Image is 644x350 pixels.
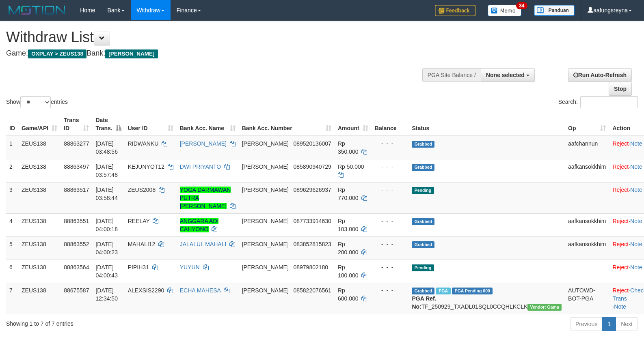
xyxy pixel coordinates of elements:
[338,287,359,302] span: Rp 600.000
[375,186,406,194] div: - - -
[412,241,434,248] span: Grabbed
[95,187,118,201] span: [DATE] 03:58:44
[95,140,118,155] span: [DATE] 03:48:56
[95,163,118,178] span: [DATE] 03:57:48
[239,113,335,136] th: Bank Acc. Number: activate to sort column ascending
[412,141,434,148] span: Grabbed
[481,68,535,82] button: None selected
[293,241,331,247] span: Copy 083852815823 to clipboard
[612,163,629,170] a: Reject
[18,159,61,182] td: ZEUS138
[630,140,642,147] a: Note
[95,218,118,232] span: [DATE] 04:00:18
[18,182,61,213] td: ZEUS138
[408,283,565,314] td: TF_250929_TXADL01SQL0CCQHLKCLK
[335,113,372,136] th: Amount: activate to sort column ascending
[64,163,89,170] span: 88863497
[372,113,409,136] th: Balance
[412,218,434,225] span: Grabbed
[612,140,629,147] a: Reject
[630,241,642,247] a: Note
[565,113,609,136] th: Op: activate to sort column ascending
[6,96,68,108] label: Show entries
[565,136,609,159] td: aafchannun
[64,287,89,294] span: 88675587
[375,240,406,248] div: - - -
[128,140,159,147] span: RIDWANKU
[128,187,156,193] span: ZEUS2008
[180,187,231,209] a: YOGA DARMAWAN PUTRA [PERSON_NAME]
[180,218,219,232] a: ANGGARA ADI CAHYONO
[338,241,359,256] span: Rp 200.000
[412,288,434,294] span: Grabbed
[375,163,406,171] div: - - -
[180,163,221,170] a: DWI PRIYANTO
[412,187,434,194] span: Pending
[242,241,289,247] span: [PERSON_NAME]
[534,5,575,16] img: panduan.png
[6,213,18,236] td: 4
[630,264,642,271] a: Note
[64,241,89,247] span: 88863552
[338,264,359,279] span: Rp 100.000
[612,264,629,271] a: Reject
[125,113,177,136] th: User ID: activate to sort column ascending
[180,264,200,271] a: YUYUN
[375,140,406,148] div: - - -
[6,159,18,182] td: 2
[568,68,632,82] a: Run Auto-Refresh
[293,264,328,271] span: Copy 08979802180 to clipboard
[408,113,565,136] th: Status
[412,164,434,171] span: Grabbed
[6,4,68,16] img: MOTION_logo.png
[180,241,227,247] a: JALALUL MAHALI
[6,236,18,260] td: 5
[105,49,158,58] span: [PERSON_NAME]
[95,264,118,279] span: [DATE] 04:00:43
[64,218,89,224] span: 88863551
[565,236,609,260] td: aafkansokkhim
[486,72,525,78] span: None selected
[18,136,61,159] td: ZEUS138
[614,303,626,310] a: Note
[612,241,629,247] a: Reject
[6,283,18,314] td: 7
[6,29,421,45] h1: Withdraw List
[527,304,562,311] span: Vendor URL: https://trx31.1velocity.biz
[612,218,629,224] a: Reject
[64,187,89,193] span: 88863517
[412,264,434,271] span: Pending
[180,287,220,294] a: ECHA MAHESA
[242,187,289,193] span: [PERSON_NAME]
[412,295,436,310] b: PGA Ref. No:
[6,113,18,136] th: ID
[630,163,642,170] a: Note
[28,49,86,58] span: OXPLAY > ZEUS138
[20,96,51,108] select: Showentries
[558,96,638,108] label: Search:
[18,213,61,236] td: ZEUS138
[452,288,493,294] span: PGA Pending
[293,218,331,224] span: Copy 087733914630 to clipboard
[128,163,164,170] span: KEJUNYOT12
[92,113,124,136] th: Date Trans.: activate to sort column descending
[612,287,629,294] a: Reject
[338,163,364,170] span: Rp 50.000
[565,159,609,182] td: aafkansokkhim
[293,140,331,147] span: Copy 089520136007 to clipboard
[6,260,18,283] td: 6
[18,260,61,283] td: ZEUS138
[293,187,331,193] span: Copy 089629626937 to clipboard
[516,2,527,9] span: 34
[293,163,331,170] span: Copy 085890940729 to clipboard
[338,140,359,155] span: Rp 350.000
[242,140,289,147] span: [PERSON_NAME]
[616,317,638,331] a: Next
[242,264,289,271] span: [PERSON_NAME]
[128,287,164,294] span: ALEXSIS2290
[6,49,421,58] h4: Game: Bank:
[61,113,92,136] th: Trans ID: activate to sort column ascending
[630,218,642,224] a: Note
[338,218,359,232] span: Rp 103.000
[18,113,61,136] th: Game/API: activate to sort column ascending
